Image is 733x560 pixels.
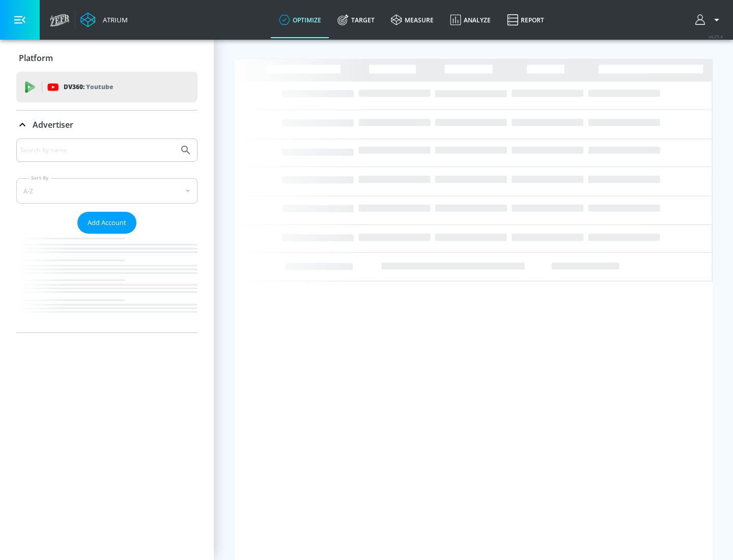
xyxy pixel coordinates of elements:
label: Sort By [29,175,51,181]
p: Advertiser [33,119,73,130]
div: Platform [16,44,198,72]
a: Report [499,2,552,38]
span: Add Account [88,217,126,229]
a: Analyze [442,2,499,38]
a: Target [329,2,383,38]
div: A-Z [16,178,198,204]
input: Search by name [20,144,175,157]
p: DV360: [64,81,113,93]
span: v 4.25.4 [709,34,723,39]
a: measure [383,2,442,38]
a: Atrium [80,12,128,27]
nav: list of Advertiser [16,234,198,332]
div: Advertiser [16,138,198,332]
p: Platform [19,52,53,64]
div: Advertiser [16,110,198,139]
div: DV360: Youtube [16,72,198,102]
div: Atrium [99,15,128,24]
p: Youtube [86,81,113,92]
button: Add Account [77,212,136,234]
a: optimize [271,2,329,38]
